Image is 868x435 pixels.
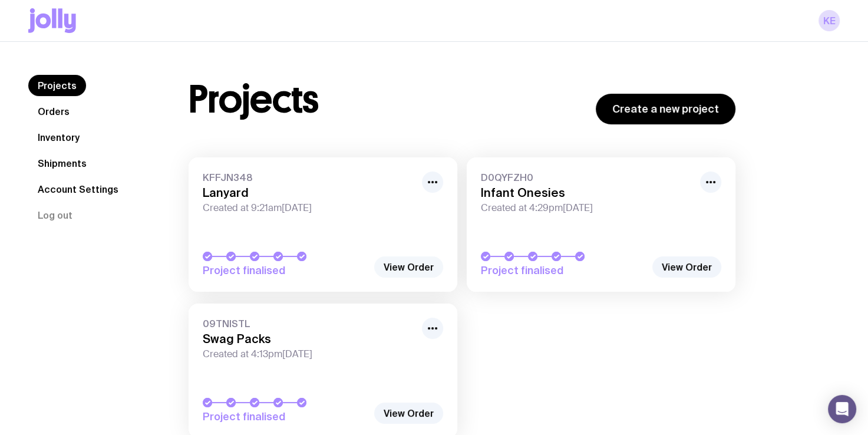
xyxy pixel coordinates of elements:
a: D0QYFZH0Infant OnesiesCreated at 4:29pm[DATE]Project finalised [467,157,735,292]
a: Create a new project [596,94,735,124]
span: 09TNISTL [203,318,415,329]
div: Open Intercom Messenger [828,395,856,423]
span: Project finalised [203,263,368,278]
a: Projects [28,75,86,96]
h3: Lanyard [203,186,415,200]
a: Inventory [28,127,89,148]
span: D0QYFZH0 [481,172,693,183]
h3: Infant Onesies [481,186,693,200]
a: View Order [374,403,443,424]
span: Created at 4:13pm[DATE] [203,348,415,360]
h1: Projects [189,81,319,118]
a: Shipments [28,153,96,174]
span: Project finalised [203,410,368,424]
h3: Swag Packs [203,332,415,346]
span: Created at 9:21am[DATE] [203,202,415,214]
a: Account Settings [28,179,128,200]
button: Log out [28,205,82,226]
span: Project finalised [481,263,646,278]
span: Created at 4:29pm[DATE] [481,202,693,214]
a: KFFJN348LanyardCreated at 9:21am[DATE]Project finalised [189,157,457,292]
a: Orders [28,101,79,122]
a: View Order [652,256,721,278]
span: KFFJN348 [203,172,415,183]
a: View Order [374,256,443,278]
a: KE [819,10,840,31]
